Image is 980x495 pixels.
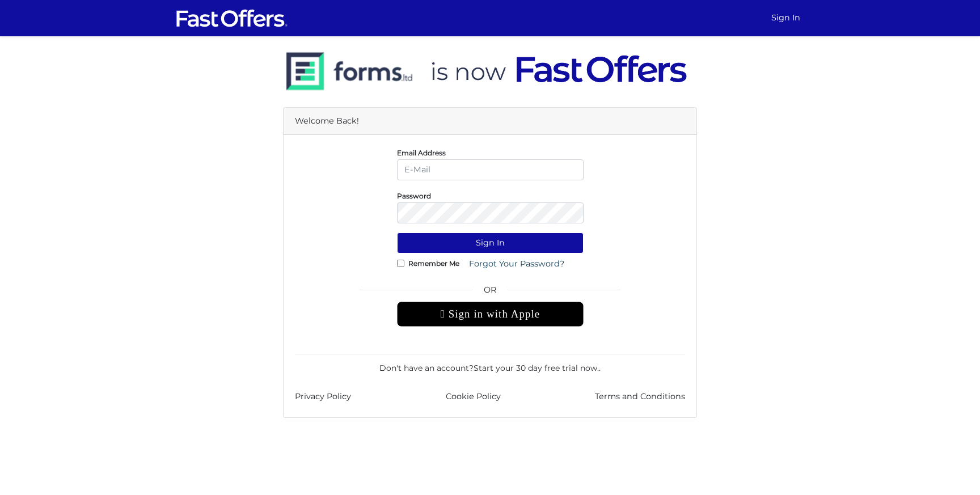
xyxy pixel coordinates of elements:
button: Sign In [397,232,584,253]
a: Start your 30 day free trial now. [474,363,599,373]
a: Forgot Your Password? [462,253,572,274]
div: Sign in with Apple [397,302,584,327]
label: Remember Me [408,262,459,265]
a: Privacy Policy [295,390,351,403]
input: E-Mail [397,159,584,180]
a: Terms and Conditions [595,390,685,403]
a: Sign In [767,7,805,29]
span: OR [397,284,584,302]
div: Don't have an account? . [295,354,685,374]
label: Email Address [397,151,446,154]
a: Cookie Policy [446,390,501,403]
label: Password [397,194,431,197]
div: Welcome Back! [284,108,696,135]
